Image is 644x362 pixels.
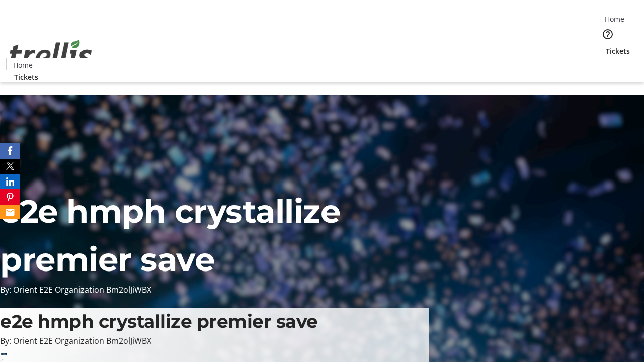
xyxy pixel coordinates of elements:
[598,56,618,76] button: Cart
[6,72,46,82] a: Tickets
[13,60,33,70] span: Home
[598,24,618,44] button: Help
[7,60,39,70] a: Home
[14,72,38,82] span: Tickets
[598,14,630,24] a: Home
[605,14,624,24] span: Home
[598,46,638,56] a: Tickets
[6,29,96,79] img: Orient E2E Organization Bm2olJiWBX's Logo
[606,46,630,56] span: Tickets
